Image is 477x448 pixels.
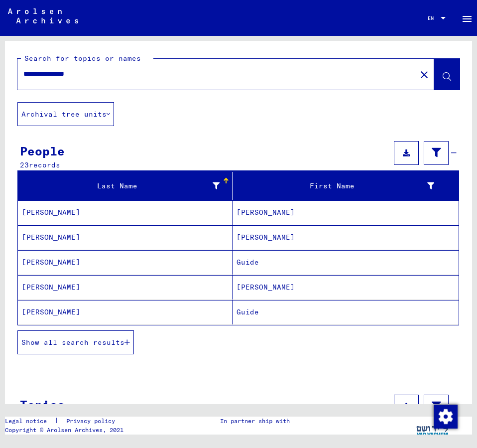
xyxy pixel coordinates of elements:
[414,64,434,84] button: Clear
[17,102,114,126] button: Archival tree units
[457,8,477,28] button: Toggle sidenav
[237,178,447,194] div: First Name
[22,181,220,191] div: Last Name
[233,275,459,299] mat-cell: [PERSON_NAME]
[5,426,127,435] p: Copyright © Arolsen Archives, 2021
[233,225,459,250] mat-cell: [PERSON_NAME]
[418,69,430,81] mat-icon: close
[237,181,434,191] div: First Name
[22,178,232,194] div: Last Name
[18,225,233,250] mat-cell: [PERSON_NAME]
[233,200,459,225] mat-cell: [PERSON_NAME]
[20,396,65,414] div: Topics
[233,300,459,324] mat-cell: Guide
[414,417,452,442] img: yv_logo.png
[8,8,78,23] img: Arolsen_neg.svg
[5,417,55,426] a: Legal notice
[17,330,134,354] button: Show all search results
[20,142,65,160] div: People
[24,54,141,63] mat-label: Search for topics or names
[220,417,290,426] p: In partner ship with
[58,417,127,426] a: Privacy policy
[18,200,233,225] mat-cell: [PERSON_NAME]
[233,250,459,275] mat-cell: Guide
[5,417,127,426] div: |
[434,405,458,429] img: Change consent
[428,15,439,21] span: EN
[18,172,233,200] mat-header-cell: Last Name
[18,250,233,275] mat-cell: [PERSON_NAME]
[20,160,29,169] span: 23
[21,338,124,347] span: Show all search results
[461,13,473,25] mat-icon: Side nav toggle icon
[29,160,60,169] span: records
[18,275,233,299] mat-cell: [PERSON_NAME]
[233,172,459,200] mat-header-cell: First Name
[18,300,233,324] mat-cell: [PERSON_NAME]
